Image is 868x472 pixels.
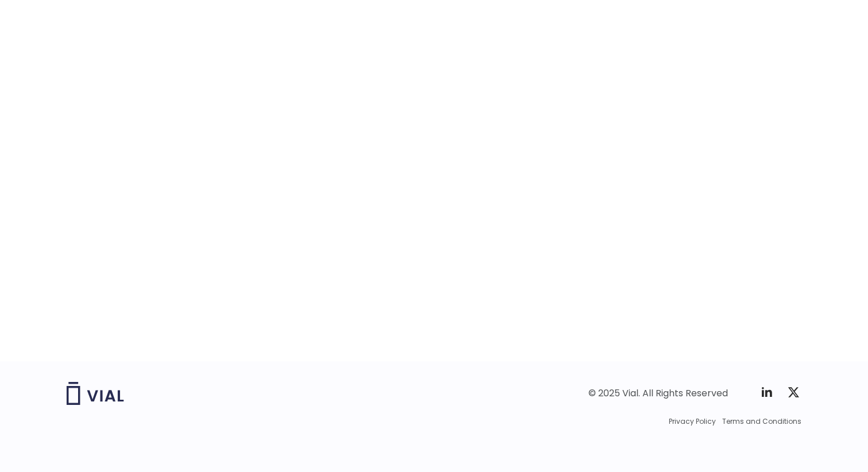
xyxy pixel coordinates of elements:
div: © 2025 Vial. All Rights Reserved [588,387,728,400]
a: Privacy Policy [669,416,716,427]
a: Terms and Conditions [722,416,801,427]
img: Vial logo wih "Vial" spelled out [67,382,124,405]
